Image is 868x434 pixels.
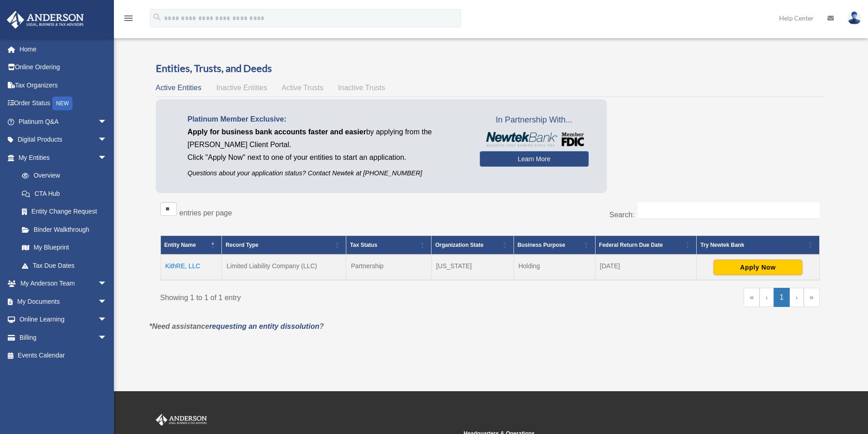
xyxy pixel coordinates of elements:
[188,151,466,164] p: Click "Apply Now" next to one of your entities to start an application.
[156,61,824,76] h3: Entities, Trusts, and Deeds
[188,128,366,136] span: Apply for business bank accounts faster and easier
[6,328,121,347] a: Billingarrow_drop_down
[346,255,431,280] td: Partnership
[774,288,790,307] a: 1
[222,236,346,255] th: Record Type: Activate to sort
[790,288,804,307] a: Next
[4,11,87,29] img: Anderson Advisors Platinum Portal
[599,242,663,248] span: Federal Return Due Date
[188,168,466,179] p: Questions about your application status? Contact Newtek at [PHONE_NUMBER]
[13,220,116,239] a: Binder Walkthrough
[123,16,134,24] a: menu
[514,255,595,280] td: Holding
[595,236,697,255] th: Federal Return Due Date: Activate to sort
[6,292,121,311] a: My Documentsarrow_drop_down
[98,148,116,167] span: arrow_drop_down
[6,275,121,293] a: My Anderson Teamarrow_drop_down
[6,112,121,131] a: Platinum Q&Aarrow_drop_down
[714,260,802,275] button: Apply Now
[480,151,589,167] a: Learn More
[518,242,565,248] span: Business Purpose
[188,113,466,126] p: Platinum Member Exclusive:
[98,292,116,311] span: arrow_drop_down
[435,242,483,248] span: Organization State
[484,132,584,147] img: NewtekBankLogoSM.png
[164,242,196,248] span: Entity Name
[152,12,162,22] i: search
[52,97,72,110] div: NEW
[216,84,267,92] span: Inactive Entities
[98,131,116,149] span: arrow_drop_down
[760,288,774,307] a: Previous
[6,311,121,329] a: Online Learningarrow_drop_down
[804,288,820,307] a: Last
[350,242,377,248] span: Tax Status
[123,13,134,24] i: menu
[744,288,760,307] a: First
[431,255,514,280] td: [US_STATE]
[697,236,819,255] th: Try Newtek Bank : Activate to sort
[13,184,116,203] a: CTA Hub
[6,76,121,94] a: Tax Organizers
[226,242,258,248] span: Record Type
[6,347,121,365] a: Events Calendar
[609,211,634,219] label: Search:
[149,322,324,330] em: *Need assistance ?
[160,255,222,280] td: KithRE, LLC
[6,148,116,167] a: My Entitiesarrow_drop_down
[13,203,116,221] a: Entity Change Request
[282,84,324,92] span: Active Trusts
[6,131,121,149] a: Digital Productsarrow_drop_down
[180,209,232,217] label: entries per page
[6,94,121,113] a: Order StatusNEW
[847,11,861,25] img: User Pic
[98,112,116,131] span: arrow_drop_down
[98,275,116,293] span: arrow_drop_down
[13,167,112,185] a: Overview
[431,236,514,255] th: Organization State: Activate to sort
[209,322,319,330] a: requesting an entity dissolution
[700,240,805,250] div: Try Newtek Bank
[156,84,201,92] span: Active Entities
[160,236,222,255] th: Entity Name: Activate to invert sorting
[480,113,589,128] span: In Partnership With...
[514,236,595,255] th: Business Purpose: Activate to sort
[6,58,121,77] a: Online Ordering
[154,414,209,426] img: Anderson Advisors Platinum Portal
[595,255,697,280] td: [DATE]
[98,328,116,347] span: arrow_drop_down
[188,126,466,151] p: by applying from the [PERSON_NAME] Client Portal.
[346,236,431,255] th: Tax Status: Activate to sort
[13,256,116,275] a: Tax Due Dates
[13,239,116,257] a: My Blueprint
[6,40,121,58] a: Home
[338,84,385,92] span: Inactive Trusts
[222,255,346,280] td: Limited Liability Company (LLC)
[98,311,116,329] span: arrow_drop_down
[160,288,483,304] div: Showing 1 to 1 of 1 entry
